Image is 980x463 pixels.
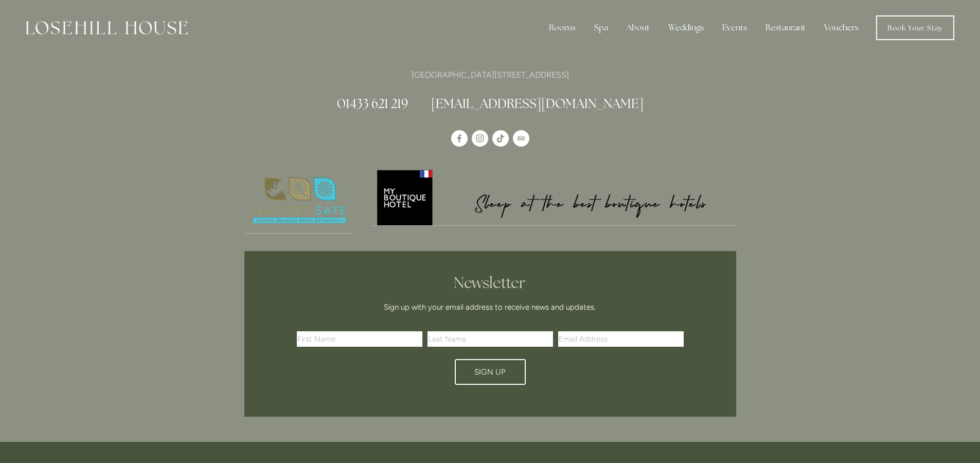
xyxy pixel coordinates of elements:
p: Sign up with your email address to receive news and updates. [300,301,680,313]
a: TripAdvisor [513,130,529,147]
div: Weddings [660,17,712,38]
a: Vouchers [816,17,867,38]
div: Events [714,17,755,38]
input: Email Address [558,331,684,347]
div: Rooms [541,17,584,38]
div: Spa [586,17,616,38]
img: Losehill House [26,21,188,34]
a: Instagram [472,130,488,147]
img: My Boutique Hotel - Logo [371,168,736,225]
div: About [618,17,658,38]
a: [EMAIL_ADDRESS][DOMAIN_NAME] [431,95,644,112]
a: Nature's Safe - Logo [244,168,354,234]
a: My Boutique Hotel - Logo [371,168,736,226]
button: Sign Up [455,359,526,385]
input: Last Name [427,331,553,347]
h2: Newsletter [300,274,680,292]
input: First Name [297,331,422,347]
a: Book Your Stay [876,15,954,40]
div: Restaurant [757,17,814,38]
span: Sign Up [474,367,506,377]
p: [GEOGRAPHIC_DATA][STREET_ADDRESS] [244,68,736,82]
a: Losehill House Hotel & Spa [451,130,468,147]
a: TikTok [492,130,509,147]
a: 01433 621 219 [337,95,408,112]
img: Nature's Safe - Logo [244,168,354,233]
